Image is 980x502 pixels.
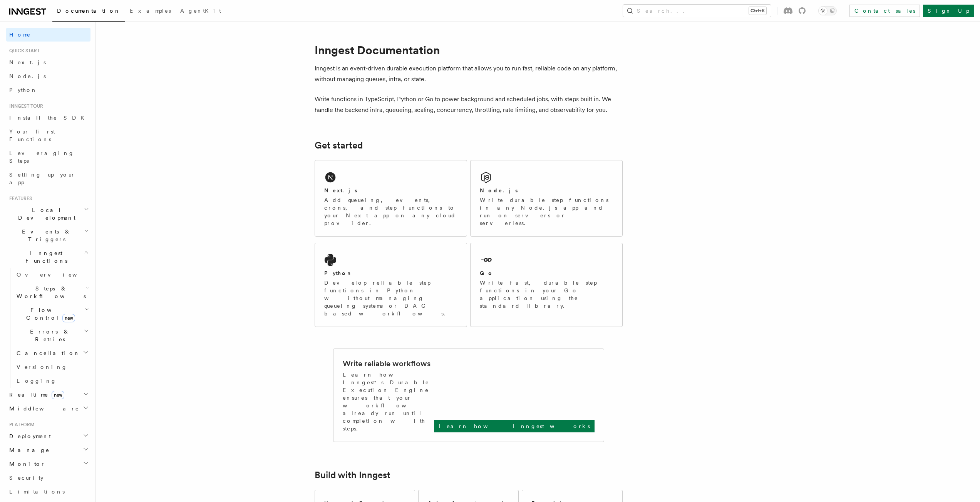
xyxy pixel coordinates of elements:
[9,475,44,481] span: Security
[9,59,46,65] span: Next.js
[315,160,467,237] a: Next.jsAdd queueing, events, crons, and step functions to your Next app on any cloud provider.
[52,391,64,399] span: new
[13,346,90,360] button: Cancellation
[315,94,623,115] p: Write functions in TypeScript, Python or Go to power background and scheduled jobs, with steps bu...
[315,43,623,57] h1: Inngest Documentation
[6,55,90,69] a: Next.js
[343,371,434,432] p: Learn how Inngest's Durable Execution Engine ensures that your workflow already run until complet...
[749,7,766,15] kbd: Ctrl+K
[6,103,43,109] span: Inngest tour
[480,279,613,310] p: Write fast, durable step functions in your Go application using the standard library.
[439,422,590,430] p: Learn how Inngest works
[6,405,79,412] span: Middleware
[17,364,67,370] span: Versioning
[17,378,57,384] span: Logging
[480,269,494,277] h2: Go
[315,470,390,480] a: Build with Inngest
[6,146,90,168] a: Leveraging Steps
[6,125,90,146] a: Your first Functions
[13,303,90,325] button: Flow Controlnew
[6,402,90,415] button: Middleware
[6,228,84,243] span: Events & Triggers
[9,87,37,93] span: Python
[130,8,171,14] span: Examples
[6,203,90,225] button: Local Development
[180,8,221,14] span: AgentKit
[13,374,90,388] a: Logging
[52,2,125,22] a: Documentation
[13,306,85,322] span: Flow Control
[57,8,121,14] span: Documentation
[13,325,90,346] button: Errors & Retries
[62,314,75,322] span: new
[324,269,353,277] h2: Python
[6,268,90,388] div: Inngest Functions
[6,446,50,454] span: Manage
[324,196,457,227] p: Add queueing, events, crons, and step functions to your Next app on any cloud provider.
[13,282,90,303] button: Steps & Workflows
[9,128,55,142] span: Your first Functions
[315,243,467,327] a: PythonDevelop reliable step functions in Python without managing queueing systems or DAG based wo...
[6,457,90,471] button: Monitor
[9,489,65,495] span: Limitations
[13,268,90,282] a: Overview
[480,196,613,227] p: Write durable step functions in any Node.js app and run on servers or serverless.
[6,443,90,457] button: Manage
[6,422,35,428] span: Platform
[13,285,86,300] span: Steps & Workflows
[324,279,457,317] p: Develop reliable step functions in Python without managing queueing systems or DAG based workflows.
[6,391,64,399] span: Realtime
[6,246,90,268] button: Inngest Functions
[470,243,623,327] a: GoWrite fast, durable step functions in your Go application using the standard library.
[125,2,176,21] a: Examples
[6,28,90,42] a: Home
[6,432,51,440] span: Deployment
[17,272,96,278] span: Overview
[6,168,90,189] a: Setting up your app
[9,115,89,121] span: Install the SDK
[324,187,357,194] h2: Next.js
[6,460,45,468] span: Monitor
[6,429,90,443] button: Deployment
[6,485,90,499] a: Limitations
[176,2,226,21] a: AgentKit
[6,111,90,125] a: Install the SDK
[9,172,75,185] span: Setting up your app
[6,206,84,222] span: Local Development
[923,5,974,17] a: Sign Up
[6,225,90,246] button: Events & Triggers
[470,160,623,237] a: Node.jsWrite durable step functions in any Node.js app and run on servers or serverless.
[434,420,595,432] a: Learn how Inngest works
[6,249,83,265] span: Inngest Functions
[623,5,771,17] button: Search...Ctrl+K
[9,73,46,79] span: Node.js
[9,150,74,164] span: Leveraging Steps
[6,195,32,202] span: Features
[6,83,90,97] a: Python
[9,31,31,38] span: Home
[849,5,920,17] a: Contact sales
[6,471,90,485] a: Security
[343,358,431,369] h2: Write reliable workflows
[6,48,40,54] span: Quick start
[13,328,84,343] span: Errors & Retries
[6,388,90,402] button: Realtimenew
[13,349,80,357] span: Cancellation
[315,63,623,85] p: Inngest is an event-driven durable execution platform that allows you to run fast, reliable code ...
[480,187,518,194] h2: Node.js
[818,6,837,15] button: Toggle dark mode
[6,69,90,83] a: Node.js
[13,360,90,374] a: Versioning
[315,140,363,151] a: Get started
